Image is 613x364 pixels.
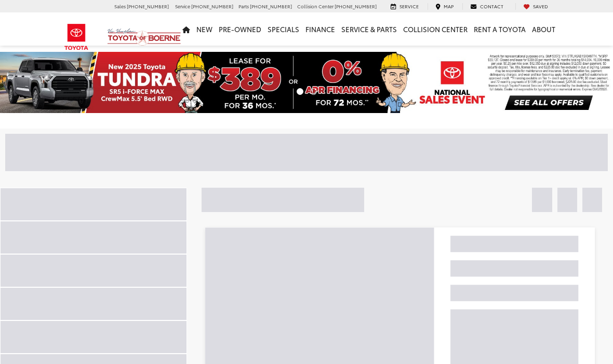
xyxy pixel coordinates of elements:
a: Map [428,3,461,10]
a: About [529,12,558,46]
span: Parts [238,3,249,9]
a: Service [383,3,427,10]
span: Service [399,3,419,9]
a: Pre-Owned [216,12,264,46]
a: Finance [302,12,338,46]
span: [PHONE_NUMBER] [250,3,292,9]
span: Contact [480,3,503,9]
span: Saved [533,3,548,9]
img: Vic Vaughan Toyota of Boerne [107,28,181,46]
span: Service [175,3,190,9]
span: Map [444,3,454,9]
a: Home [179,12,193,46]
span: Sales [114,3,126,9]
span: [PHONE_NUMBER] [127,3,169,9]
span: [PHONE_NUMBER] [191,3,233,9]
a: New [193,12,216,46]
a: Specials [264,12,302,46]
span: [PHONE_NUMBER] [335,3,377,9]
a: Rent a Toyota [471,12,529,46]
span: Collision Center [297,3,334,9]
img: Toyota [57,20,96,54]
a: Contact [462,3,511,10]
a: Collision Center [400,12,471,46]
a: My Saved Vehicles [515,3,556,10]
a: Service & Parts: Opens in a new tab [338,12,400,46]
